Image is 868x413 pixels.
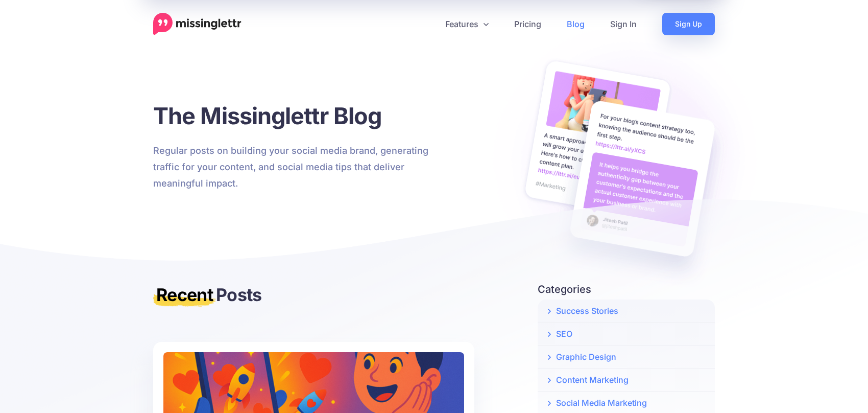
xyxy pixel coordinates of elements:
a: Content Marketing [538,369,715,391]
a: Home [153,13,242,35]
a: Sign Up [662,13,715,35]
p: Regular posts on building your social media brand, generating traffic for your content, and socia... [153,143,442,192]
mark: Recent [153,284,216,308]
a: Features [432,13,501,35]
a: Sign In [597,13,649,35]
a: Success Stories [538,300,715,322]
a: SEO [538,323,715,345]
a: Graphic Design [538,346,715,368]
a: Blog [554,13,597,35]
h1: The Missinglettr Blog [153,102,442,130]
h3: Posts [153,283,474,306]
h5: Categories [538,283,715,295]
a: Pricing [501,13,554,35]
